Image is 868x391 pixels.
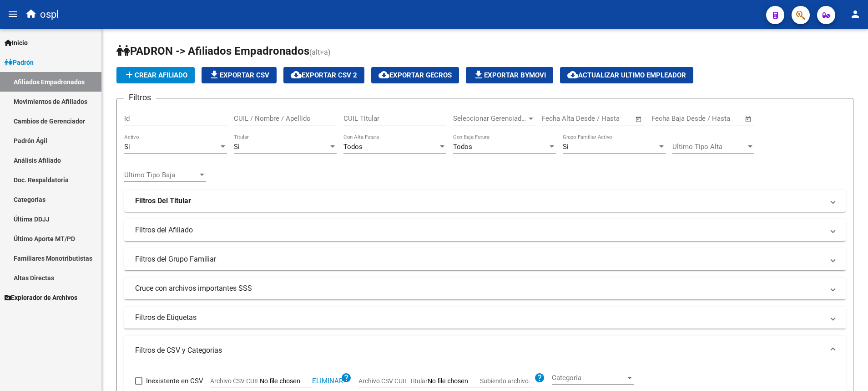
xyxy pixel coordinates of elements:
span: Exportar CSV [209,71,269,79]
span: Si [234,143,240,151]
span: Actualizar ultimo Empleador [567,71,686,79]
mat-icon: file_download [209,69,220,80]
span: Padrón [5,57,34,67]
input: Archivo CSV CUIL TitularSubiendo archivo... [428,377,480,386]
mat-panel-title: Filtros del Afiliado [135,225,824,235]
span: (alt+a) [309,48,331,57]
button: Exportar CSV [202,67,277,83]
button: Crear Afiliado [116,67,195,83]
mat-icon: help [534,372,545,383]
mat-panel-title: Filtros de CSV y Categorias [135,345,824,355]
button: Open calendar [743,114,754,124]
mat-expansion-panel-header: Filtros Del Titular [124,190,846,212]
input: Fecha fin [696,114,741,123]
span: ospl [40,5,59,25]
button: Exportar GECROS [371,67,459,83]
span: Ultimo Tipo Baja [124,171,198,179]
mat-icon: cloud_download [291,69,302,80]
span: Explorador de Archivos [5,293,77,303]
span: Exportar Bymovi [473,71,546,79]
span: Inexistente en CSV [146,376,203,386]
button: Exportar Bymovi [466,67,553,83]
mat-expansion-panel-header: Cruce con archivos importantes SSS [124,278,846,299]
span: Si [563,143,569,151]
mat-expansion-panel-header: Filtros del Grupo Familiar [124,248,846,270]
mat-expansion-panel-header: Filtros de CSV y Categorias [124,336,846,365]
strong: Filtros Del Titular [135,196,191,206]
span: Eliminar [312,377,343,385]
span: Exportar CSV 2 [291,71,357,79]
mat-icon: help [341,372,352,383]
span: Inicio [5,38,28,48]
span: Ultimo Tipo Alta [672,143,746,151]
mat-icon: cloud_download [567,69,578,80]
mat-icon: menu [7,9,18,20]
span: Categoria [552,374,626,382]
input: Archivo CSV CUIL [260,377,312,386]
span: Seleccionar Gerenciador [453,114,527,123]
span: Crear Afiliado [124,71,187,79]
span: Subiendo archivo... [480,377,534,385]
span: Si [124,143,130,151]
mat-panel-title: Cruce con archivos importantes SSS [135,283,824,293]
mat-panel-title: Filtros del Grupo Familiar [135,254,824,264]
h3: Filtros [124,91,156,104]
span: Todos [343,143,363,151]
button: Exportar CSV 2 [283,67,364,83]
button: Actualizar ultimo Empleador [560,67,693,83]
mat-icon: cloud_download [378,69,389,80]
span: Archivo CSV CUIL [210,377,260,385]
input: Fecha fin [587,114,631,123]
iframe: Intercom live chat [837,360,859,382]
mat-icon: file_download [473,69,484,80]
span: Todos [453,143,472,151]
input: Fecha inicio [542,114,579,123]
input: Fecha inicio [651,114,688,123]
mat-expansion-panel-header: Filtros de Etiquetas [124,307,846,329]
mat-panel-title: Filtros de Etiquetas [135,313,824,323]
button: Open calendar [634,114,644,124]
mat-expansion-panel-header: Filtros del Afiliado [124,219,846,241]
button: Eliminar [312,378,343,384]
span: PADRON -> Afiliados Empadronados [116,45,309,57]
mat-icon: person [850,9,861,20]
mat-icon: add [124,69,135,80]
span: Archivo CSV CUIL Titular [358,377,428,385]
span: Exportar GECROS [378,71,452,79]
